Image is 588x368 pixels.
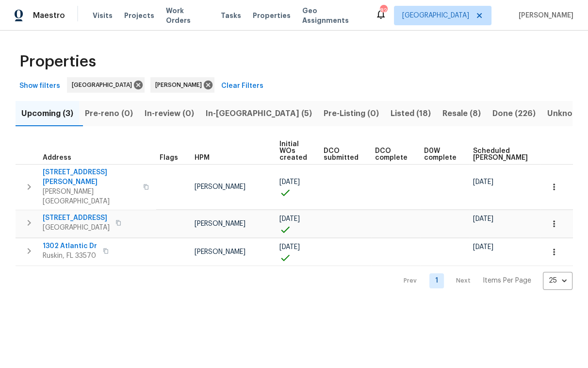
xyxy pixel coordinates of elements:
[206,107,312,120] span: In-[GEOGRAPHIC_DATA] (5)
[160,154,178,161] span: Flags
[19,80,60,92] span: Show filters
[217,77,267,95] button: Clear Filters
[195,220,245,227] span: [PERSON_NAME]
[402,11,469,20] span: [GEOGRAPHIC_DATA]
[424,148,457,161] span: D0W complete
[279,141,307,161] span: Initial WOs created
[442,107,481,120] span: Resale (8)
[43,213,110,223] span: [STREET_ADDRESS]
[492,107,536,120] span: Done (226)
[324,148,359,161] span: DCO submitted
[19,57,96,67] span: Properties
[279,244,300,251] span: [DATE]
[150,77,214,93] div: [PERSON_NAME]
[195,154,210,161] span: HPM
[21,107,73,120] span: Upcoming (3)
[429,273,444,288] a: Goto page 1
[72,80,136,90] span: [GEOGRAPHIC_DATA]
[391,107,431,120] span: Listed (18)
[166,6,209,25] span: Work Orders
[43,154,71,161] span: Address
[124,11,154,20] span: Projects
[43,223,110,233] span: [GEOGRAPHIC_DATA]
[85,107,133,120] span: Pre-reno (0)
[93,11,113,20] span: Visits
[253,11,291,20] span: Properties
[473,148,528,161] span: Scheduled [PERSON_NAME]
[473,179,493,185] span: [DATE]
[324,107,379,120] span: Pre-Listing (0)
[380,6,387,16] div: 82
[195,249,245,255] span: [PERSON_NAME]
[483,276,531,285] p: Items Per Page
[33,11,65,20] span: Maestro
[145,107,194,120] span: In-review (0)
[279,179,300,185] span: [DATE]
[155,80,206,90] span: [PERSON_NAME]
[221,80,263,92] span: Clear Filters
[473,244,493,251] span: [DATE]
[375,148,408,161] span: DCO complete
[302,6,363,25] span: Geo Assignments
[43,241,97,251] span: 1302 Atlantic Dr
[16,77,64,95] button: Show filters
[473,216,493,222] span: [DATE]
[43,187,137,206] span: [PERSON_NAME][GEOGRAPHIC_DATA]
[43,251,97,261] span: Ruskin, FL 33570
[279,216,300,222] span: [DATE]
[67,77,145,93] div: [GEOGRAPHIC_DATA]
[221,12,241,19] span: Tasks
[43,167,137,187] span: [STREET_ADDRESS][PERSON_NAME]
[515,11,573,20] span: [PERSON_NAME]
[394,272,572,290] nav: Pagination Navigation
[195,184,245,190] span: [PERSON_NAME]
[543,268,572,293] div: 25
